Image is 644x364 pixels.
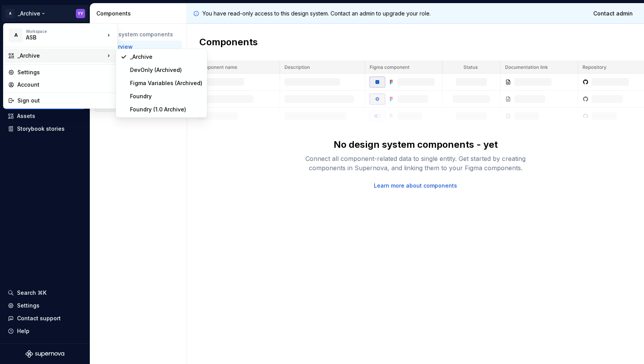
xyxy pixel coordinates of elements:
[26,29,105,34] div: Workspace
[17,81,113,89] div: Account
[26,34,92,41] div: ASB
[9,28,23,42] div: A
[130,92,202,100] div: Foundry
[130,53,202,61] div: _Archive
[130,106,202,113] div: Foundry (1.0 Archive)
[130,66,202,74] div: DevOnly (Archived)
[130,79,202,87] div: Figma Variables (Archived)
[17,68,113,76] div: Settings
[17,97,113,104] div: Sign out
[17,52,105,60] div: _Archive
